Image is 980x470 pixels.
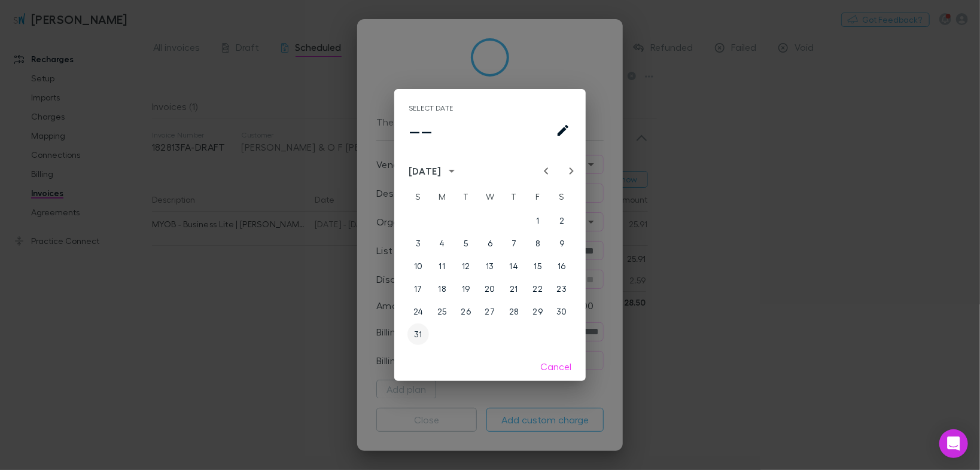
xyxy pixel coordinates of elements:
span: Friday [527,185,549,209]
span: Select date [409,99,453,118]
button: 22 [527,278,549,300]
button: calendar view is open, switch to year view [445,164,459,178]
button: 18 [431,278,453,300]
button: Previous month [539,164,553,178]
button: 6 [479,233,501,254]
button: 2 [551,210,573,231]
button: 25 [431,301,453,322]
button: 29 [527,301,549,322]
span: Sunday [407,185,429,209]
button: 8 [527,233,549,254]
button: 24 [407,301,429,322]
button: 16 [551,255,573,277]
button: 30 [551,301,573,322]
button: 4 [431,233,453,254]
button: 13 [479,255,501,277]
button: Next month [564,164,579,178]
button: 31 [407,323,429,345]
button: 26 [455,301,477,322]
button: 17 [407,278,429,300]
button: 28 [503,301,525,322]
span: Saturday [551,185,573,209]
button: 5 [455,233,477,254]
button: 7 [503,233,525,254]
div: Open Intercom Messenger [939,429,968,458]
button: 10 [407,255,429,277]
button: Cancel [531,357,581,376]
button: 23 [551,278,573,300]
button: 1 [527,210,549,231]
button: 15 [527,255,549,277]
div: [DATE] [409,164,441,178]
span: Thursday [503,185,525,209]
button: 14 [503,255,525,277]
span: Wednesday [479,185,501,209]
button: 20 [479,278,501,300]
h4: –– [409,118,433,143]
button: calendar view is open, go to text input view [555,122,571,139]
span: Tuesday [455,185,477,209]
button: 3 [407,233,429,254]
button: 11 [431,255,453,277]
button: 21 [503,278,525,300]
span: Monday [431,185,453,209]
button: 9 [551,233,573,254]
button: 27 [479,301,501,322]
button: 19 [455,278,477,300]
button: 12 [455,255,477,277]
